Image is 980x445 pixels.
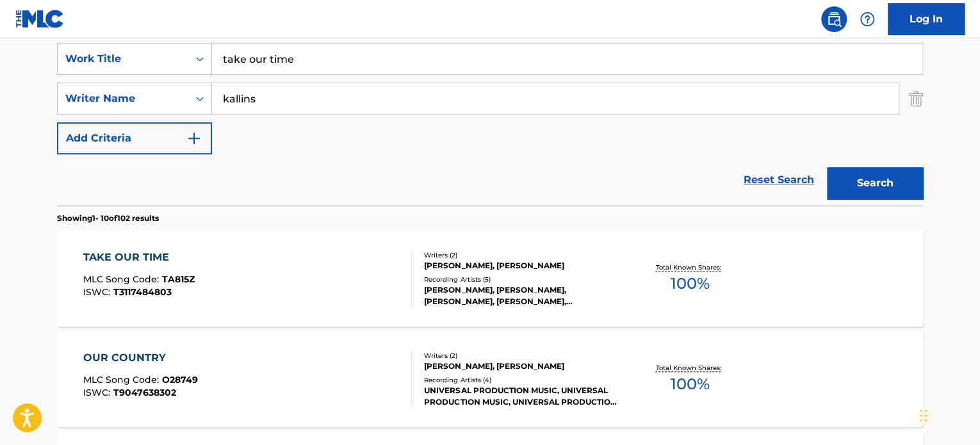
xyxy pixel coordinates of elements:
a: Public Search [821,6,847,32]
div: UNIVERSAL PRODUCTION MUSIC, UNIVERSAL PRODUCTION MUSIC, UNIVERSAL PRODUCTION MUSIC, UNIVERSAL PRO... [424,385,617,408]
span: T9047638302 [113,387,176,398]
button: Search [827,167,923,199]
div: TAKE OUR TIME [83,250,195,265]
div: [PERSON_NAME], [PERSON_NAME], [PERSON_NAME], [PERSON_NAME], [PERSON_NAME],[PERSON_NAME], [PERSON_... [424,284,617,307]
a: Reset Search [737,166,821,194]
span: 100 % [670,373,709,396]
div: Writers ( 2 ) [424,351,617,360]
div: OUR COUNTRY [83,350,198,366]
img: 9d2ae6d4665cec9f34b9.svg [186,131,202,146]
a: Log In [888,3,965,35]
p: Showing 1 - 10 of 102 results [57,213,159,224]
div: Recording Artists ( 4 ) [424,375,617,385]
span: O28749 [162,374,198,385]
div: [PERSON_NAME], [PERSON_NAME] [424,360,617,372]
img: search [826,12,842,27]
img: help [860,12,875,27]
div: Work Title [65,51,181,67]
iframe: Chat Widget [916,384,980,445]
span: T3117484803 [113,286,172,298]
div: Help [854,6,880,32]
span: ISWC : [83,286,113,298]
a: OUR COUNTRYMLC Song Code:O28749ISWC:T9047638302Writers (2)[PERSON_NAME], [PERSON_NAME]Recording A... [57,331,923,427]
span: 100 % [670,272,709,295]
button: Add Criteria [57,122,212,154]
span: MLC Song Code : [83,374,162,385]
img: MLC Logo [15,10,65,28]
span: MLC Song Code : [83,273,162,285]
p: Total Known Shares: [655,363,724,373]
p: Total Known Shares: [655,263,724,272]
span: TA815Z [162,273,195,285]
img: Delete Criterion [909,83,923,115]
div: Writer Name [65,91,181,106]
a: TAKE OUR TIMEMLC Song Code:TA815ZISWC:T3117484803Writers (2)[PERSON_NAME], [PERSON_NAME]Recording... [57,231,923,327]
div: [PERSON_NAME], [PERSON_NAME] [424,260,617,271]
div: Drag [920,396,927,435]
div: Writers ( 2 ) [424,250,617,260]
div: Recording Artists ( 5 ) [424,275,617,284]
form: Search Form [57,43,923,206]
span: ISWC : [83,387,113,398]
